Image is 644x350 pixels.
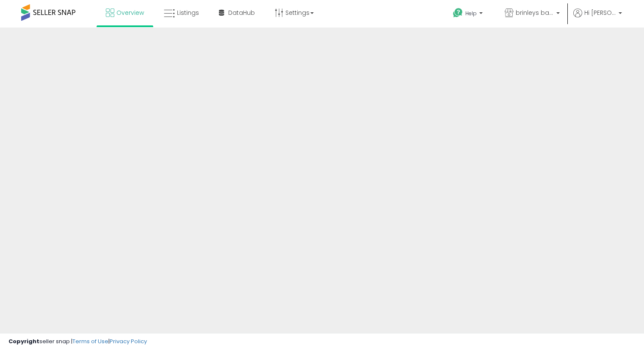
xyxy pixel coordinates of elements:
a: Terms of Use [72,337,108,345]
a: Help [446,1,491,28]
a: Privacy Policy [110,337,147,345]
span: brinleys bargains [516,8,554,17]
span: Hi [PERSON_NAME] [584,8,616,17]
span: DataHub [228,8,255,17]
span: Help [465,10,477,17]
i: Get Help [453,8,463,18]
span: Overview [116,8,144,17]
strong: Copyright [8,337,39,345]
a: Hi [PERSON_NAME] [573,8,622,28]
div: seller snap | | [8,338,147,346]
span: Listings [177,8,199,17]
